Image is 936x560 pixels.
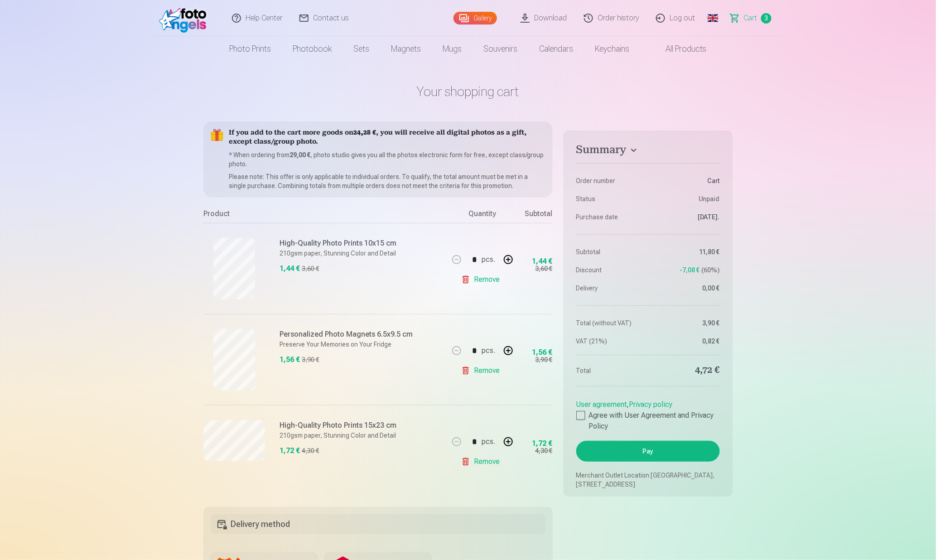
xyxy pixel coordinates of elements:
a: Gallery [454,12,497,24]
a: Photobook [282,36,343,62]
dd: 11,80 € [652,247,720,256]
div: 4,30 € [302,446,319,455]
a: Remove [461,270,503,289]
h6: High-Quality Photo Prints 15x23 cm [280,420,443,431]
b: 29,00 € [289,151,310,159]
span: -7,08 € [680,266,700,275]
p: Preserve Your Memories on Your Fridge [280,340,443,349]
span: Unpaid [699,194,720,203]
dd: Сart [652,176,720,185]
dd: 3,90 € [652,319,720,328]
div: pcs. [482,340,496,362]
div: Quantity [449,208,516,223]
div: 3,90 € [536,355,553,364]
div: 3,90 € [302,355,319,364]
dt: Total (without VAT) [576,319,644,328]
img: /fa1 [159,4,211,33]
div: 1,56 € [532,350,553,355]
dt: VAT (21%) [576,337,644,346]
div: 1,44 € [280,263,300,274]
b: 24,28 € [353,130,376,136]
a: Remove [461,362,503,380]
dd: 0,82 € [652,337,720,346]
span: 3 [761,13,772,24]
h6: High-Quality Photo Prints 10x15 cm [280,238,443,249]
p: * When ordering from , photo studio gives you all the photos electronic form for free, except cla... [229,150,545,169]
h5: If you add to the cart more goods on , you will receive all digital photos as a gift, except clas... [229,129,545,147]
a: Sets [343,36,380,62]
p: Merchant Outlet Location [GEOGRAPHIC_DATA], [STREET_ADDRESS] [576,471,720,489]
dd: [DATE]. [652,212,720,222]
dt: Subtotal [576,247,644,256]
dt: Purchase date [576,212,644,222]
dt: Status [576,194,644,203]
h1: Your shopping cart [203,83,733,100]
div: pcs. [482,431,496,453]
dd: 4,72 € [652,364,720,377]
a: Mugs [432,36,473,62]
dt: Total [576,364,644,377]
a: Magnets [380,36,432,62]
div: , [576,396,720,432]
dt: Delivery [576,284,644,293]
a: Photo prints [218,36,282,62]
h6: Personalized Photo Magnets 6.5x9.5 cm [280,329,443,340]
dt: Discount [576,266,644,275]
div: 3,60 € [302,264,319,273]
p: Please note: This offer is only applicable to individual orders. To qualify, the total amount mus... [229,172,545,190]
div: Product [203,208,449,223]
a: User agreement [576,400,627,409]
button: Summary [576,143,720,159]
div: 1,72 € [280,445,300,456]
div: 4,30 € [536,446,553,455]
a: Calendars [528,36,584,62]
a: Keychains [584,36,640,62]
span: Сart [744,13,757,24]
a: All products [640,36,718,62]
button: Pay [576,441,720,462]
label: Agree with User Agreement and Privacy Policy [576,410,720,432]
div: 3,60 € [536,264,553,273]
p: 210gsm paper, Stunning Color and Detail [280,249,443,258]
a: Souvenirs [473,36,528,62]
dd: 0,00 € [652,284,720,293]
div: 1,72 € [532,441,553,446]
div: 1,44 € [532,259,553,264]
h5: Delivery method [211,514,545,534]
p: 210gsm paper, Stunning Color and Detail [280,431,443,440]
dt: Order number [576,176,644,185]
div: Subtotal [516,208,553,223]
a: Remove [461,453,503,471]
span: 60 % [701,266,720,275]
div: 1,56 € [280,354,300,365]
div: pcs. [482,249,496,270]
a: Privacy policy [629,400,673,409]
